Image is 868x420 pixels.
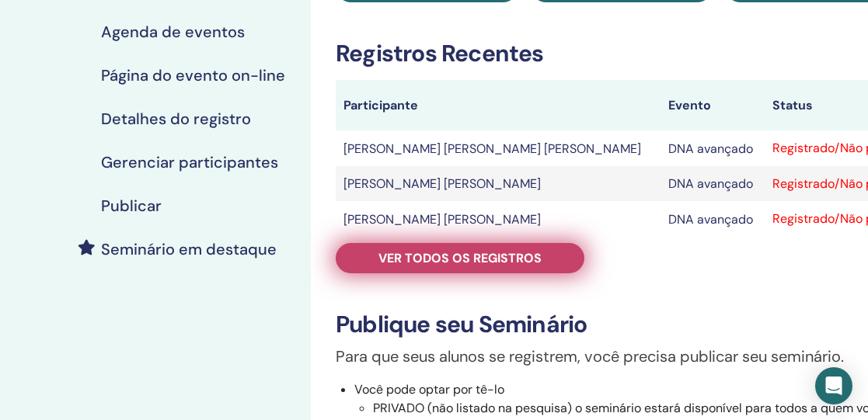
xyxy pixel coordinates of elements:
font: [PERSON_NAME] [PERSON_NAME] [343,175,541,192]
font: Detalhes do registro [101,109,251,129]
font: Status [772,97,813,113]
font: Você pode optar por tê-lo [354,381,504,397]
font: Publicar [101,196,162,216]
font: Agenda de eventos [101,22,245,42]
a: Ver todos os registros [336,243,584,273]
font: Página do evento on-line [101,65,285,85]
div: Open Intercom Messenger [815,367,852,404]
font: [PERSON_NAME] [PERSON_NAME] [343,211,541,227]
font: Registros Recentes [336,38,544,68]
font: Ver todos os registros [378,250,542,266]
font: DNA avançado [668,211,753,227]
font: Seminário em destaque [101,239,277,259]
font: Para que seus alunos se registrem, você precisa publicar seu seminário. [336,346,844,366]
font: Publique seu Seminário [336,309,587,339]
font: Evento [668,97,711,113]
font: Gerenciar participantes [101,152,278,172]
font: [PERSON_NAME] [PERSON_NAME] [PERSON_NAME] [343,141,641,157]
font: DNA avançado [668,141,753,157]
font: DNA avançado [668,175,753,192]
font: Participante [343,97,418,113]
